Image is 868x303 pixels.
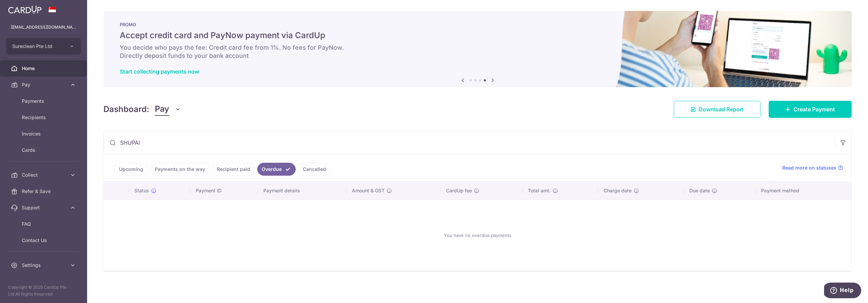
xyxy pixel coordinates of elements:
[22,262,67,269] span: Settings
[134,187,149,194] span: Status
[22,172,67,178] span: Collect
[22,114,67,121] span: Recipients
[8,5,42,14] img: CardUp
[120,44,835,60] h6: You decide who pays the fee: Credit card fee from 1%. No fees for PayNow. Directly deposit funds ...
[104,132,835,154] input: Search by recipient name, payment id or reference
[793,105,835,113] span: Create Payment
[22,81,67,88] span: Pay
[22,130,67,137] span: Invoices
[769,101,852,118] a: Create Payment
[120,30,835,41] h5: Accept credit card and PayNow payment via CardUp
[782,164,843,171] a: Read more on statuses
[352,187,384,194] span: Amount & GST
[689,187,710,194] span: Due date
[11,24,76,31] p: [EMAIL_ADDRESS][DOMAIN_NAME]
[22,237,67,244] span: Contact Us
[528,187,551,194] span: Total amt.
[298,163,330,176] a: Cancelled
[782,164,836,171] span: Read more on statuses
[22,98,67,105] span: Payments
[155,103,169,116] span: Pay
[22,188,67,195] span: Refer & Save
[22,221,67,227] span: FAQ
[699,105,744,113] span: Download Report
[22,65,67,72] span: Home
[824,283,861,300] iframe: Opens a widget where you can find more information
[674,101,760,118] a: Download Report
[115,163,148,176] a: Upcoming
[12,43,63,50] span: Sureclean Pte Ltd
[22,147,67,154] span: Cards
[258,182,346,200] th: Payment details
[212,163,255,176] a: Recipient paid
[446,187,472,194] span: CardUp fee
[756,182,851,200] th: Payment method
[103,103,149,115] h4: Dashboard:
[604,187,632,194] span: Charge date
[190,182,258,200] th: Payment ID
[155,103,181,116] button: Pay
[257,163,296,176] a: Overdue
[6,38,81,54] button: Sureclean Pte Ltd
[22,204,67,211] span: Support
[150,163,210,176] a: Payments on the way
[112,205,843,265] div: You have no overdue payments
[120,22,835,27] p: PROMO
[103,11,852,87] img: paynow Banner
[120,68,199,75] a: Start collecting payments now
